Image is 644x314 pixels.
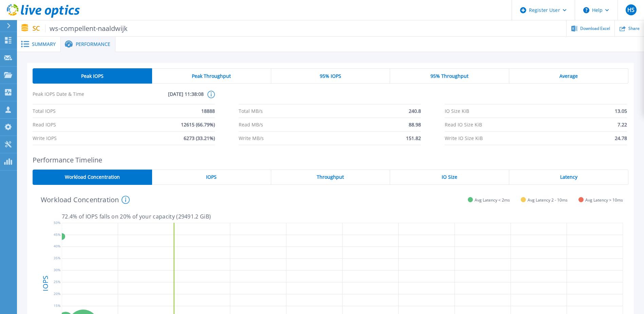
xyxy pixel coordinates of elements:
span: Avg Latency 2 - 10ms [528,197,568,203]
span: 13.05 [615,104,627,118]
p: SC [33,24,128,32]
span: 95% Throughput [430,73,468,79]
span: 12615 (66.79%) [181,118,215,131]
text: 50% [54,220,60,225]
span: Summary [32,42,56,47]
span: HS [627,7,634,13]
p: 72.4 % of IOPS falls on 20 % of your capacity ( 29491.2 GiB ) [62,213,623,220]
span: Write IO Size KiB [445,132,483,145]
span: 151.82 [406,132,421,145]
span: 95% IOPS [320,73,341,79]
span: Total IOPS [33,104,56,118]
span: Performance [76,42,110,47]
span: Peak Throughput [192,73,231,79]
span: Read IO Size KiB [445,118,482,131]
span: Write MB/s [239,132,264,145]
span: 18888 [201,104,215,118]
span: 6273 (33.21%) [184,132,215,145]
h4: IOPS [42,258,49,309]
span: [DATE] 11:38:08 [118,91,204,104]
text: 45% [54,232,60,237]
span: Throughput [317,174,344,180]
span: Read IOPS [33,118,56,131]
text: 35% [54,256,60,261]
span: Share [628,27,640,31]
span: Read MB/s [239,118,263,131]
span: Avg Latency < 2ms [475,197,510,203]
h4: Workload Concentration [41,196,130,204]
span: Latency [560,174,577,180]
span: 24.78 [615,132,627,145]
span: IOPS [206,174,217,180]
h2: Performance Timeline [33,156,628,164]
span: Download Excel [580,27,610,31]
text: 40% [54,244,60,249]
span: IO Size [442,174,457,180]
span: Workload Concentration [65,174,120,180]
span: ws-compellent-naaldwijk [45,24,128,32]
span: 88.98 [409,118,421,131]
span: Total MB/s [239,104,263,118]
span: Write IOPS [33,132,57,145]
span: Average [559,73,578,79]
span: IO Size KiB [445,104,469,118]
span: Peak IOPS [81,73,104,79]
span: Avg Latency > 10ms [585,197,623,203]
span: 240.8 [409,104,421,118]
span: 7.22 [618,118,627,131]
span: Peak IOPS Date & Time [33,91,118,104]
